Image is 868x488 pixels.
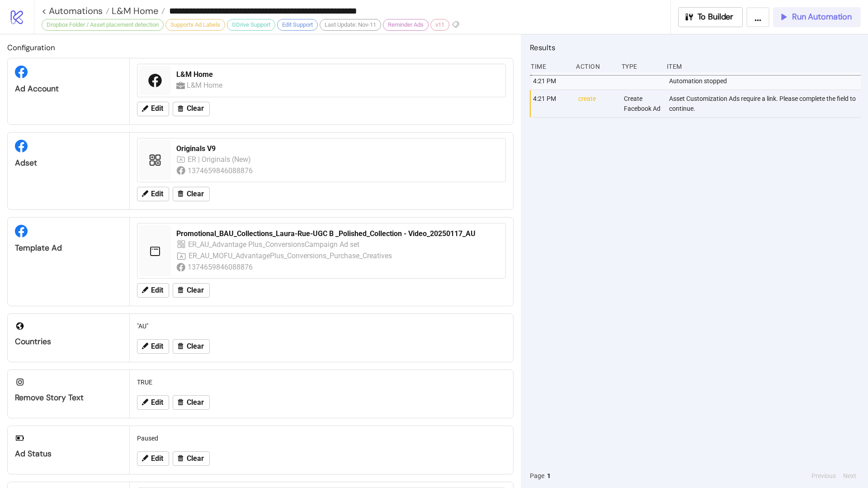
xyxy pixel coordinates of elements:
[133,375,509,392] div: TRUE
[575,58,614,75] div: Action
[42,6,109,15] a: < Automations
[746,7,769,27] button: ...
[7,42,514,53] h2: Configuration
[792,12,852,22] span: Run Automation
[173,453,210,467] button: Clear
[173,284,210,299] button: Clear
[623,90,662,117] div: Create Facebook Ad
[187,400,204,408] span: Clear
[173,397,210,411] button: Clear
[678,7,743,27] button: To Builder
[151,190,163,198] span: Edit
[530,42,861,53] h2: Results
[227,19,275,31] div: GDrive Support
[173,187,210,201] button: Clear
[173,341,210,355] button: Clear
[383,19,429,31] div: Reminder Ads
[137,284,169,299] button: Edit
[621,58,660,75] div: Type
[430,19,449,31] div: v11
[137,397,169,411] button: Edit
[187,288,204,296] span: Clear
[277,19,318,31] div: Edit Support
[15,394,122,404] div: Remove Story Text
[666,58,861,75] div: Item
[151,344,163,352] span: Edit
[137,102,169,116] button: Edit
[109,5,158,17] span: L&M Home
[530,58,569,75] div: Time
[773,7,861,27] button: Run Automation
[15,243,122,253] div: Template Ad
[170,251,242,262] div: ER_AU_MOFU_AdvantagePlus_Conversions_Purchase_Creatives
[15,338,122,348] div: Countries
[668,90,863,117] div: Asset Customization Ads require a link. Please complete the field to continue.
[159,229,246,239] div: Promotional_BAU_Collections_Laura-Rue-UGC B _Polished_Collection - Video_20250117_AU
[187,190,204,198] span: Clear
[532,90,571,117] div: 4:21 PM
[133,319,509,336] div: "AU"
[840,471,859,481] button: Next
[188,154,253,165] div: ER | Originals (New)
[187,344,204,352] span: Clear
[698,12,734,22] span: To Builder
[109,6,165,15] a: L&M Home
[170,262,237,274] div: 1374659846088876
[151,104,163,113] span: Edit
[320,19,381,31] div: Last Update: Nov-11
[176,144,500,154] div: Originals V9
[15,158,122,168] div: Adset
[165,19,225,31] div: Supports Ad Labels
[530,471,544,481] span: Page
[151,288,163,296] span: Edit
[809,471,839,481] button: Previous
[133,431,509,448] div: Paused
[15,84,122,94] div: Ad Account
[577,90,616,117] div: create
[173,102,210,116] button: Clear
[137,187,169,201] button: Edit
[668,72,863,90] div: Automation stopped
[188,165,254,176] div: 1374659846088876
[176,70,500,80] div: L&M Home
[137,453,169,467] button: Edit
[137,341,169,355] button: Edit
[532,72,571,90] div: 4:21 PM
[170,239,242,251] div: ER_AU_Advantage Plus_ConversionsCampaign Ad set
[187,456,204,464] span: Clear
[187,80,225,91] div: L&M Home
[187,104,204,113] span: Clear
[151,400,163,408] span: Edit
[151,456,163,464] span: Edit
[42,19,164,31] div: Dropbox Folder / Asset placement detection
[544,471,553,481] button: 1
[15,450,122,460] div: Ad Status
